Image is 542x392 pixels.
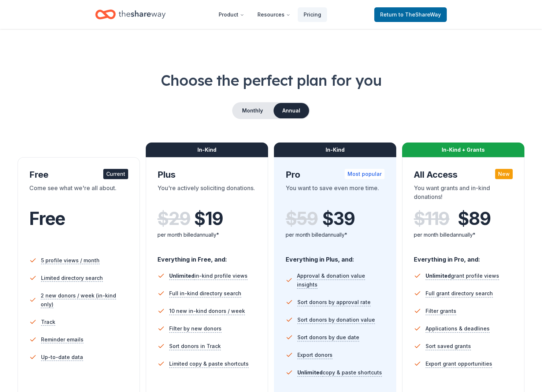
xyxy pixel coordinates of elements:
span: grant profile views [426,273,499,279]
span: copy & paste shortcuts [297,369,382,376]
span: 10 new in-kind donors / week [169,307,245,315]
div: You're actively soliciting donations. [157,184,256,204]
span: Approval & donation value insights [297,271,385,289]
div: Everything in Pro, and: [414,249,513,264]
div: New [495,169,513,179]
span: $ 19 [194,208,223,229]
span: Up-to-date data [41,353,83,362]
button: Annual [274,103,309,118]
a: Home [95,6,166,23]
div: per month billed annually* [286,230,385,239]
div: per month billed annually* [157,230,256,239]
span: Unlimited [426,273,451,279]
span: Full in-kind directory search [169,289,241,298]
span: Export grant opportunities [426,359,492,368]
div: Pro [286,169,385,181]
span: Filter grants [426,307,456,315]
div: Everything in Plus, and: [286,249,385,264]
span: Sort donors by due date [297,333,359,342]
div: Everything in Free, and: [157,249,256,264]
h1: Choose the perfect plan for you [18,70,524,90]
span: Export donors [297,351,333,359]
span: $ 39 [322,208,354,229]
div: In-Kind [274,143,396,157]
div: You want to save even more time. [286,184,385,204]
div: Free [29,169,128,181]
div: per month billed annually* [414,230,513,239]
span: 2 new donors / week (in-kind only) [41,291,128,309]
div: Plus [157,169,256,181]
span: Track [41,318,55,326]
span: Unlimited [297,369,323,376]
span: $ 89 [458,208,490,229]
div: You want grants and in-kind donations! [414,184,513,204]
span: Full grant directory search [426,289,493,298]
span: Sort donors in Track [169,342,221,351]
button: Resources [252,7,296,22]
nav: Main [213,6,327,23]
a: Pricing [298,7,327,22]
span: Limited copy & paste shortcuts [169,359,249,368]
span: Sort saved grants [426,342,471,351]
div: In-Kind + Grants [402,143,524,157]
span: in-kind profile views [169,273,248,279]
span: Unlimited [169,273,194,279]
div: Come see what we're all about. [29,184,128,204]
a: Returnto TheShareWay [374,7,447,22]
button: Product [213,7,250,22]
span: 5 profile views / month [41,256,100,265]
span: Return [380,10,441,19]
span: Free [29,208,65,229]
button: Monthly [233,103,272,118]
span: Applications & deadlines [426,324,490,333]
div: Most popular [345,169,385,179]
span: to TheShareWay [398,11,441,18]
span: Sort donors by approval rate [297,298,371,307]
span: Sort donors by donation value [297,315,375,324]
div: In-Kind [146,143,268,157]
span: Reminder emails [41,335,83,344]
span: Filter by new donors [169,324,222,333]
div: Current [103,169,128,179]
div: All Access [414,169,513,181]
span: Limited directory search [41,274,103,282]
